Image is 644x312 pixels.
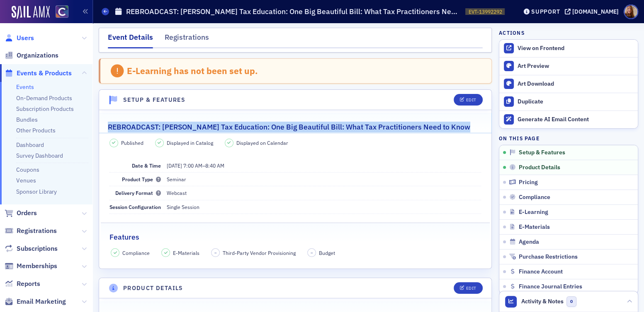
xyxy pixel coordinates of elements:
[5,69,72,78] a: Events & Products
[50,5,68,19] a: View Homepage
[109,232,139,242] h2: Features
[518,62,634,70] div: Art Preview
[499,110,638,128] button: Generate AI Email Content
[519,223,550,231] span: E-Materials
[17,34,34,43] span: Users
[17,51,58,60] span: Organizations
[518,98,634,106] div: Duplicate
[499,58,638,75] a: Art Preview
[5,297,66,306] a: Email Marketing
[122,176,161,182] span: Product Type
[167,162,182,169] span: [DATE]
[5,51,58,60] a: Organizations
[16,83,34,91] a: Events
[16,177,36,184] a: Venues
[126,7,461,17] h1: REBROADCAST: [PERSON_NAME] Tax Education: One Big Beautiful Bill: What Tax Practitioners Need to ...
[466,98,476,102] div: Edit
[167,139,213,146] span: Displayed in Catalog
[16,152,63,159] a: Survey Dashboard
[121,139,143,146] span: Published
[454,94,482,106] button: Edit
[454,282,482,294] button: Edit
[17,244,58,253] span: Subscriptions
[519,238,539,246] span: Agenda
[17,279,40,288] span: Reports
[127,65,258,76] div: E-Learning has not been set up.
[5,226,57,235] a: Registrations
[165,32,209,47] div: Registrations
[115,190,161,196] span: Delivery Format
[519,209,548,216] span: E-Learning
[205,162,224,169] time: 8:40 AM
[624,5,638,19] span: Profile
[566,296,577,307] span: 0
[5,244,58,253] a: Subscriptions
[223,249,296,257] span: Third-Party Vendor Provisioning
[519,179,538,186] span: Pricing
[519,268,563,276] span: Finance Account
[167,190,187,196] span: Webcast
[519,194,550,201] span: Compliance
[109,204,161,210] span: Session Configuration
[5,209,37,218] a: Orders
[167,162,224,169] span: –
[16,166,39,173] a: Coupons
[108,122,470,132] h2: REBROADCAST: [PERSON_NAME] Tax Education: One Big Beautiful Bill: What Tax Practitioners Need to ...
[499,93,638,110] button: Duplicate
[468,8,502,15] span: EVT-13992292
[499,29,525,36] h4: Actions
[519,283,582,290] span: Finance Journal Entries
[183,162,202,169] time: 7:00 AM
[16,105,74,113] a: Subscription Products
[466,286,476,290] div: Edit
[17,69,72,78] span: Events & Products
[499,75,638,93] a: Art Download
[519,149,565,156] span: Setup & Features
[519,253,578,261] span: Purchase Restrictions
[531,8,560,15] div: Support
[17,297,66,306] span: Email Marketing
[17,209,37,218] span: Orders
[5,279,40,288] a: Reports
[319,249,335,257] span: Budget
[518,80,634,88] div: Art Download
[16,116,38,123] a: Bundles
[123,96,185,104] h4: Setup & Features
[122,249,150,257] span: Compliance
[519,164,560,171] span: Product Details
[16,188,57,195] a: Sponsor Library
[565,9,622,14] button: [DOMAIN_NAME]
[173,249,199,257] span: E-Materials
[17,262,57,271] span: Memberships
[12,6,50,19] img: SailAMX
[499,134,638,142] h4: On this page
[518,116,634,123] div: Generate AI Email Content
[214,250,217,256] span: –
[17,226,57,235] span: Registrations
[5,262,57,271] a: Memberships
[56,5,68,18] img: SailAMX
[16,127,56,134] a: Other Products
[167,176,186,182] span: Seminar
[572,8,619,15] div: [DOMAIN_NAME]
[521,297,564,306] span: Activity & Notes
[311,250,313,256] span: –
[236,139,288,146] span: Displayed on Calendar
[499,40,638,57] a: View on Frontend
[167,204,199,210] span: Single Session
[518,45,634,52] div: View on Frontend
[123,284,183,293] h4: Product Details
[108,32,153,48] div: Event Details
[132,162,161,169] span: Date & Time
[16,141,44,149] a: Dashboard
[16,94,72,102] a: On-Demand Products
[5,34,34,43] a: Users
